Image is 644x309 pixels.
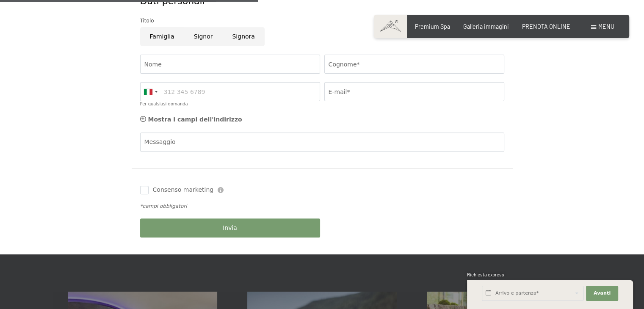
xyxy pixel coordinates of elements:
label: Per qualsiasi domanda [140,102,188,106]
span: Avanti [594,290,611,297]
span: Menu [598,23,614,30]
a: Galleria immagini [463,23,509,30]
span: Consenso marketing [153,186,214,194]
a: PRENOTA ONLINE [522,23,570,30]
input: 312 345 6789 [140,82,320,101]
div: *campi obbligatori [140,203,504,210]
button: Avanti [586,286,618,301]
a: Premium Spa [415,23,450,30]
span: Mostra i campi dell'indirizzo [148,116,242,123]
span: Richiesta express [467,272,504,277]
button: Invia [140,218,320,237]
span: Invia [223,224,237,232]
div: Italy (Italia): +39 [141,83,160,101]
div: Titolo [140,17,504,25]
